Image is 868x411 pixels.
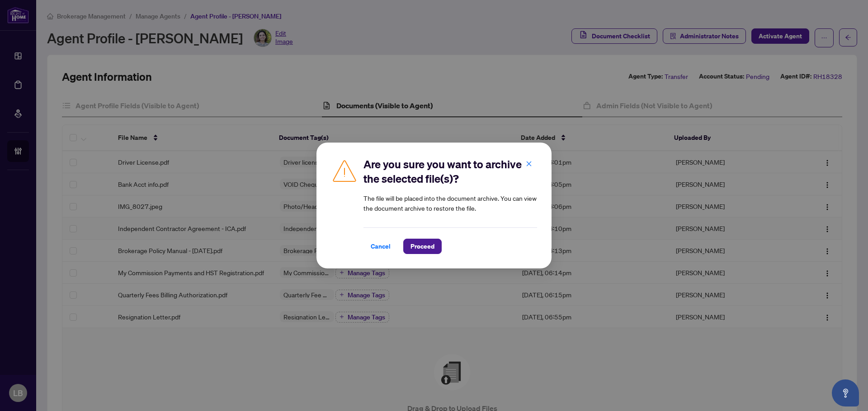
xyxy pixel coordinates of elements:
[403,239,442,254] button: Proceed
[363,157,537,186] h2: Are you sure you want to archive the selected file(s)?
[363,193,537,213] article: The file will be placed into the document archive. You can view the document archive to restore t...
[832,379,859,406] button: Open asap
[363,239,398,254] button: Cancel
[410,239,434,254] span: Proceed
[526,161,532,167] span: close
[331,157,358,184] img: Caution Icon
[371,239,391,254] span: Cancel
